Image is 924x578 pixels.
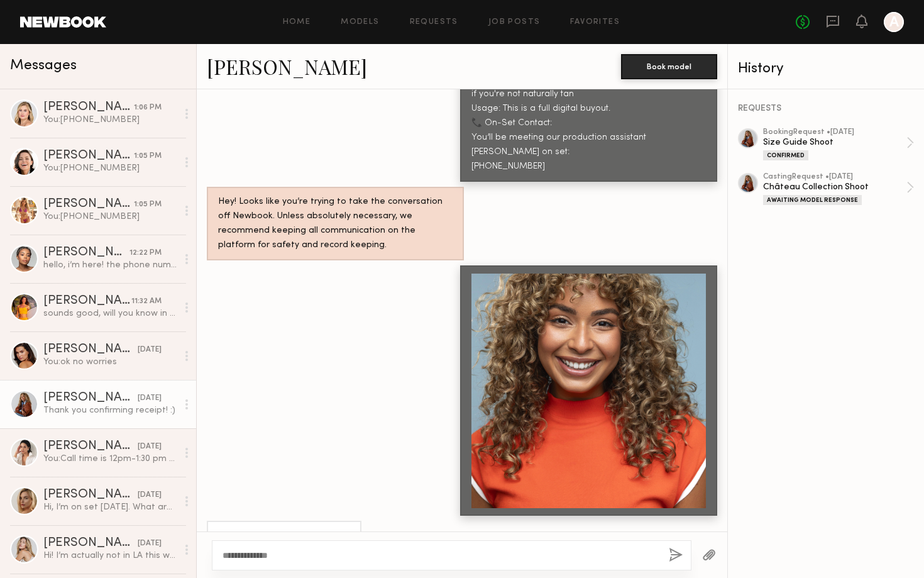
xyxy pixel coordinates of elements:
[43,101,134,114] div: [PERSON_NAME]
[43,440,138,453] div: [PERSON_NAME]
[134,199,162,211] div: 1:05 PM
[43,150,134,162] div: [PERSON_NAME]
[341,18,379,26] a: Models
[43,501,177,513] div: Hi, I’m on set [DATE]. What are the details of the shoot? Rate, usage, etc? I typically have 3-4 ...
[218,529,350,543] div: Thank you confirming receipt! :)
[283,18,311,26] a: Home
[763,181,906,193] div: Château Collection Shoot
[763,128,914,160] a: bookingRequest •[DATE]Size Guide ShootConfirmed
[43,211,177,223] div: You: [PHONE_NUMBER]
[763,128,906,136] div: booking Request • [DATE]
[763,195,862,205] div: Awaiting Model Response
[43,550,177,562] div: Hi! I’m actually not in LA this week unfortunately
[218,195,453,253] div: Hey! Looks like you’re trying to take the conversation off Newbook. Unless absolutely necessary, ...
[134,102,162,114] div: 1:06 PM
[43,162,177,174] div: You: [PHONE_NUMBER]
[43,453,177,465] div: You: Call time is 12pm-1:30 pm sorry forgot to insert!
[43,295,131,308] div: [PERSON_NAME]
[488,18,541,26] a: Job Posts
[138,538,162,550] div: [DATE]
[43,259,177,271] div: hello, i’m here! the phone number for [PERSON_NAME] was missing a number
[129,247,162,259] div: 12:22 PM
[43,308,177,320] div: sounds good, will you know in a couple days!
[43,489,138,501] div: [PERSON_NAME]
[763,173,914,205] a: castingRequest •[DATE]Château Collection ShootAwaiting Model Response
[763,173,906,181] div: casting Request • [DATE]
[10,58,77,73] span: Messages
[43,537,138,550] div: [PERSON_NAME]
[138,392,162,404] div: [DATE]
[43,247,129,259] div: [PERSON_NAME]
[763,136,906,148] div: Size Guide Shoot
[43,114,177,126] div: You: [PHONE_NUMBER]
[138,489,162,501] div: [DATE]
[621,54,717,79] button: Book model
[738,104,914,113] div: REQUESTS
[207,53,367,80] a: [PERSON_NAME]
[570,18,620,26] a: Favorites
[621,60,717,71] a: Book model
[43,343,138,356] div: [PERSON_NAME]
[43,404,177,416] div: Thank you confirming receipt! :)
[763,150,808,160] div: Confirmed
[738,62,914,76] div: History
[43,356,177,368] div: You: ok no worries
[134,150,162,162] div: 1:05 PM
[43,392,138,404] div: [PERSON_NAME]
[884,12,904,32] a: A
[138,344,162,356] div: [DATE]
[410,18,458,26] a: Requests
[43,198,134,211] div: [PERSON_NAME]
[131,296,162,308] div: 11:32 AM
[138,441,162,453] div: [DATE]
